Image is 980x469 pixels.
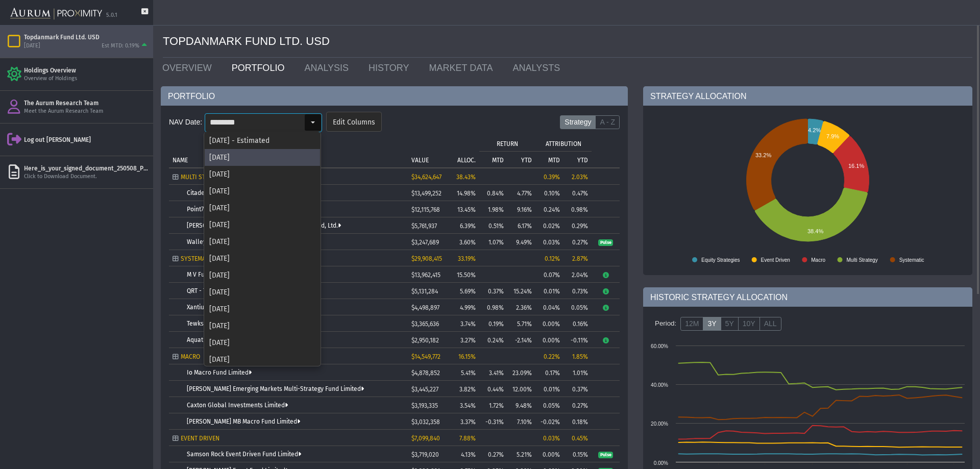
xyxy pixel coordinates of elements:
text: 0.00% [654,460,668,466]
td: 0.00% [535,315,563,332]
div: 2.03% [567,174,588,181]
div: [DATE] [205,317,320,334]
div: [DATE] [205,250,320,267]
div: [DATE] [205,200,320,216]
a: MARKET DATA [421,58,505,78]
td: 2.36% [507,299,535,315]
span: $29,908,415 [411,255,442,262]
td: 0.98% [479,299,507,315]
div: [DATE] [205,301,320,317]
td: 0.15% [563,446,592,462]
td: 0.19% [479,315,507,332]
div: Est MTD: 0.19% [102,42,139,50]
label: 12M [680,317,703,331]
p: YTD [577,157,588,164]
span: 16.15% [458,353,476,360]
span: 3.54% [460,402,476,409]
td: 0.05% [535,397,563,413]
dx-button: Edit Columns [326,112,382,132]
td: -0.31% [479,413,507,430]
span: $3,247,689 [411,239,439,246]
div: [DATE] [205,166,320,183]
span: $4,878,852 [411,369,440,377]
span: $14,549,772 [411,353,440,360]
div: Here_is_your_signed_document_250508_Proximit.pdf [24,164,149,172]
div: 2.87% [567,255,588,262]
td: 0.03% [535,234,563,250]
td: 0.84% [479,185,507,201]
td: 0.16% [563,315,592,332]
p: YTD [521,157,532,164]
a: OVERVIEW [155,58,224,78]
span: 3.74% [460,320,476,328]
td: 12.00% [507,381,535,397]
p: ATTRIBUTION [546,140,581,147]
td: 0.44% [479,381,507,397]
td: 0.73% [563,283,592,299]
label: 3Y [703,317,721,331]
td: 0.27% [563,234,592,250]
td: 0.29% [563,217,592,234]
p: NAME [173,157,188,164]
div: 0.45% [567,435,588,442]
label: A - Z [595,115,620,130]
td: 6.17% [507,217,535,234]
a: ANALYSIS [297,58,361,78]
span: $7,099,840 [411,435,440,442]
td: 1.72% [479,397,507,413]
span: 3.37% [460,418,476,426]
a: Samson Rock Event Driven Fund Limited [187,451,301,458]
div: [DATE] [205,149,320,166]
a: Tewksbury Investment Fund Ltd. [187,320,280,327]
text: 7.9% [826,133,839,139]
span: $3,365,636 [411,320,439,328]
a: [PERSON_NAME] Emerging Markets Multi-Strategy Fund Limited [187,385,364,392]
td: 0.27% [479,446,507,462]
td: 0.04% [535,299,563,315]
span: MULTI STRATEGY [181,174,226,181]
span: $3,032,358 [411,418,440,426]
a: Pulse [598,238,613,245]
text: 33.2% [755,152,771,158]
a: Aquatic Argo Offshore Fund LP [187,336,275,343]
td: 0.00% [535,446,563,462]
span: 14.98% [457,190,476,197]
div: Dropdown [204,132,321,366]
span: 5.69% [460,288,476,295]
td: 0.24% [535,201,563,217]
div: [DATE] [205,284,320,301]
span: $2,950,182 [411,337,439,344]
td: 9.49% [507,234,535,250]
span: 13.45% [457,206,476,213]
a: Walleye Opportunities Fund Ltd [187,238,278,245]
td: 0.37% [479,283,507,299]
span: SYSTEMATIC [181,255,214,262]
div: STRATEGY ALLOCATION [643,86,972,106]
div: 1.85% [567,353,588,360]
td: Column YTD [563,151,592,167]
div: NAV Date: [169,113,205,131]
td: 4.77% [507,185,535,201]
td: 0.51% [479,217,507,234]
span: MACRO [181,353,200,360]
td: 1.98% [479,201,507,217]
div: The Aurum Research Team [24,99,149,107]
span: $34,624,647 [411,174,442,181]
td: -0.02% [535,413,563,430]
td: 0.47% [563,185,592,201]
a: Xantium Partners Fund Ltd [187,304,263,311]
td: Column VALUE [408,135,446,167]
span: 15.50% [457,271,476,279]
span: $13,962,415 [411,271,440,279]
td: 0.10% [535,185,563,201]
a: QRT - Torus Feeder 3 Ltd [187,287,258,294]
span: 5.41% [461,369,476,377]
div: [DATE] - Estimated [205,132,320,149]
div: 0.39% [539,174,560,181]
td: 9.48% [507,397,535,413]
div: HISTORIC STRATEGY ALLOCATION [643,287,972,307]
a: Io Macro Fund Limited [187,369,252,376]
td: 7.10% [507,413,535,430]
a: Pulse [598,451,613,458]
a: Caxton Global Investments Limited [187,402,288,409]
